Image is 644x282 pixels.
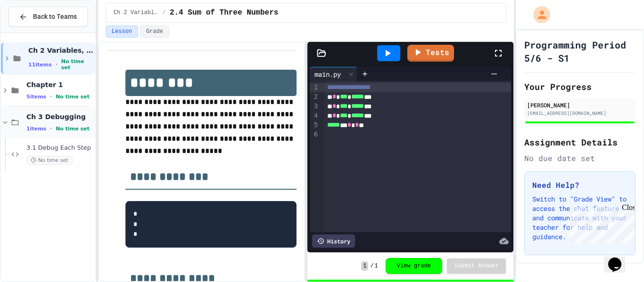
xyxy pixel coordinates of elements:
span: 1 items [26,126,46,132]
span: No time set [56,126,90,132]
span: 2.4 Sum of Three Numbers [170,7,278,18]
div: 2 [310,92,319,102]
h1: Programming Period 5/6 - S1 [524,38,636,64]
span: No time set [56,94,90,100]
span: / [370,262,373,270]
div: Chat with us now!Close [4,4,65,60]
div: My Account [523,4,553,25]
div: [EMAIL_ADDRESS][DOMAIN_NAME] [527,110,633,117]
span: / [163,9,166,16]
span: 5 items [26,94,46,100]
span: Back to Teams [33,12,77,22]
span: 1 [361,261,368,271]
button: Lesson [106,25,138,38]
div: 3 [310,102,319,111]
div: No due date set [524,153,636,164]
button: Grade [140,25,169,38]
span: 1 [375,262,378,270]
p: Switch to "Grade View" to access the chat feature and communicate with your teacher for help and ... [532,194,627,242]
iframe: chat widget [566,203,635,243]
button: Submit Answer [447,258,506,274]
div: main.py [310,69,346,79]
h3: Need Help? [532,179,627,191]
div: 6 [310,130,319,139]
div: History [312,234,355,248]
span: 11 items [28,62,52,68]
span: • [56,61,58,68]
div: 1 [310,83,319,92]
span: Ch 2 Variables, Statements & Expressions [28,46,93,55]
span: • [50,125,52,132]
a: Tests [407,45,454,62]
h2: Assignment Details [524,136,636,149]
div: main.py [310,67,357,81]
div: 4 [310,111,319,121]
span: 3.1 Debug Each Step [26,144,93,152]
div: 5 [310,121,319,130]
span: No time set [26,156,73,165]
span: Submit Answer [454,262,499,270]
h2: Your Progress [524,80,636,93]
div: [PERSON_NAME] [527,101,633,109]
span: • [50,93,52,100]
span: Chapter 1 [26,81,93,89]
iframe: chat widget [604,244,635,273]
button: View grade [386,258,442,274]
span: Ch 2 Variables, Statements & Expressions [114,9,159,16]
button: Back to Teams [8,7,88,27]
span: No time set [61,58,93,71]
span: Ch 3 Debugging [26,113,93,121]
